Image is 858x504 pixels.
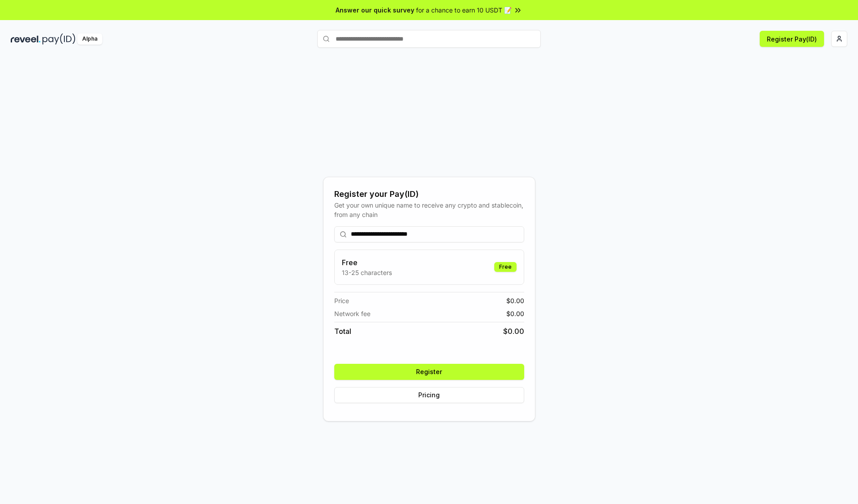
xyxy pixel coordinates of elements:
[506,296,524,305] span: $ 0.00
[503,326,524,337] span: $ 0.00
[334,309,370,318] span: Network fee
[11,33,41,45] img: reveel_dark
[334,364,524,380] button: Register
[342,257,392,268] h3: Free
[77,33,102,45] div: Alpha
[334,296,349,305] span: Price
[506,309,524,318] span: $ 0.00
[42,33,76,45] img: pay_id
[494,262,517,272] div: Free
[334,188,524,200] div: Register your Pay(ID)
[416,5,512,15] span: for a chance to earn 10 USDT 📝
[334,326,351,337] span: Total
[336,5,414,15] span: Answer our quick survey
[334,200,524,219] div: Get your own unique name to receive any crypto and stablecoin, from any chain
[342,268,392,277] p: 13-25 characters
[760,31,824,47] button: Register Pay(ID)
[334,387,524,403] button: Pricing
